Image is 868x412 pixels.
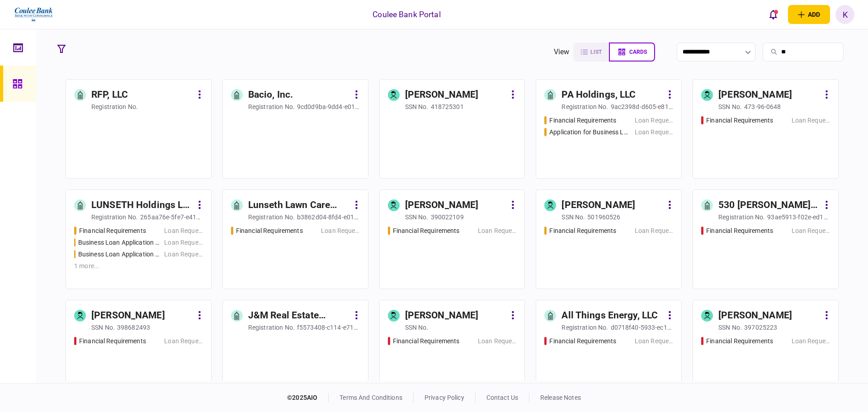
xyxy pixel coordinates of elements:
[788,5,830,24] button: open adding identity options
[297,213,360,222] div: b3862d04-8fd4-e011-a886-001ec94ffe7f
[405,308,479,323] div: [PERSON_NAME]
[718,102,742,111] div: SSN no.
[78,238,160,247] div: Business Loan Application - Renew Loan #1300105
[478,226,516,236] div: Loan Request
[587,213,620,222] div: 501960526
[393,226,460,236] div: Financial Requirements
[767,213,830,222] div: 93ae5913-f02e-ed11-9062-00155d01c614
[718,213,765,222] div: registration no.
[321,226,359,236] div: Loan Request
[393,336,460,346] div: Financial Requirements
[222,79,368,179] a: Bacio, Inc.registration no.9cd0d9ba-9dd4-e011-a886-001ec94ffe7f
[536,189,682,289] a: [PERSON_NAME]SSN no.501960526Financial RequirementsLoan Request
[792,226,830,236] div: Loan Request
[117,323,150,332] div: 398682493
[635,116,673,125] div: Loan Request
[561,213,585,222] div: SSN no.
[248,102,295,111] div: registration no.
[635,128,673,137] div: Loan Request
[248,213,295,222] div: registration no.
[164,226,203,236] div: Loan Request
[405,88,479,102] div: [PERSON_NAME]
[635,336,673,346] div: Loan Request
[744,102,781,111] div: 473-96-0648
[431,213,464,222] div: 390022109
[718,198,820,213] div: 530 [PERSON_NAME], LLC
[718,323,742,332] div: SSN no.
[340,394,402,401] a: terms and conditions
[373,9,440,20] div: Coulee Bank Portal
[425,394,464,401] a: privacy policy
[248,308,349,323] div: J&M Real Estate Services, LLC
[549,226,616,236] div: Financial Requirements
[66,79,212,179] a: RFP, LLCregistration no.
[718,308,792,323] div: [PERSON_NAME]
[79,336,146,346] div: Financial Requirements
[405,198,479,213] div: [PERSON_NAME]
[248,198,349,213] div: Lunseth Lawn Care Professionals LLC
[540,394,581,401] a: release notes
[431,102,464,111] div: 418725301
[706,116,773,125] div: Financial Requirements
[536,79,682,179] a: PA Holdings, LLCregistration no.9ac2398d-d605-e811-9155-00155d0d6f70Financial RequirementsLoan Re...
[78,250,160,259] div: Business Loan Application - Renew Loan #1300032
[405,102,429,111] div: SSN no.
[287,393,329,403] div: © 2025 AIO
[91,198,193,213] div: LUNSETH Holdings L. L. C.
[693,79,839,179] a: [PERSON_NAME]SSN no.473-96-0648Financial RequirementsLoan Request
[66,300,212,399] a: [PERSON_NAME]SSN no.398682493Financial RequirementsLoan Request
[706,226,773,236] div: Financial Requirements
[379,300,525,399] a: [PERSON_NAME]SSN no.Financial RequirementsLoan Request
[706,336,773,346] div: Financial Requirements
[561,308,658,323] div: All Things Energy, LLC
[297,323,360,332] div: f5573408-c114-e711-8175-00155d01c6a8
[91,308,165,323] div: [PERSON_NAME]
[693,189,839,289] a: 530 [PERSON_NAME], LLCregistration no.93ae5913-f02e-ed11-9062-00155d01c614Financial RequirementsL...
[405,213,429,222] div: SSN no.
[561,198,635,213] div: [PERSON_NAME]
[611,102,674,111] div: 9ac2398d-d605-e811-9155-00155d0d6f70
[744,323,777,332] div: 397025223
[74,261,203,271] div: 1 more ...
[91,88,128,102] div: RFP, LLC
[222,189,368,289] a: Lunseth Lawn Care Professionals LLCregistration no.b3862d04-8fd4-e011-a886-001ec94ffe7fFinancial ...
[14,3,54,26] img: client company logo
[561,88,636,102] div: PA Holdings, LLC
[635,226,673,236] div: Loan Request
[792,116,830,125] div: Loan Request
[536,300,682,399] a: All Things Energy, LLCregistration no.d0718f40-5933-ec11-91b4-00155d32b93aFinancial RequirementsL...
[379,79,525,179] a: [PERSON_NAME]SSN no.418725301
[236,226,303,236] div: Financial Requirements
[248,323,295,332] div: registration no.
[549,128,630,137] div: Application for Business Loan
[222,300,368,399] a: J&M Real Estate Services, LLCregistration no.f5573408-c114-e711-8175-00155d01c6a8
[79,226,146,236] div: Financial Requirements
[91,323,115,332] div: SSN no.
[379,189,525,289] a: [PERSON_NAME]SSN no.390022109Financial RequirementsLoan Request
[609,43,655,62] button: cards
[66,189,212,289] a: LUNSETH Holdings L. L. C.registration no.265aa76e-5fe7-e411-b14d-001ec94ffe7fFinancial Requiremen...
[718,88,792,102] div: [PERSON_NAME]
[835,5,854,24] button: K
[91,102,138,111] div: registration no.
[561,323,608,332] div: registration no.
[164,336,203,346] div: Loan Request
[573,43,609,62] button: list
[792,336,830,346] div: Loan Request
[554,47,570,57] div: view
[549,336,616,346] div: Financial Requirements
[561,102,608,111] div: registration no.
[164,250,203,259] div: Loan Request
[297,102,360,111] div: 9cd0d9ba-9dd4-e011-a886-001ec94ffe7f
[486,394,518,401] a: contact us
[764,5,783,24] button: open notifications list
[478,336,516,346] div: Loan Request
[693,300,839,399] a: [PERSON_NAME]SSN no.397025223Financial RequirementsLoan Request
[248,88,293,102] div: Bacio, Inc.
[91,213,138,222] div: registration no.
[549,116,616,125] div: Financial Requirements
[405,323,429,332] div: SSN no.
[629,49,647,55] span: cards
[590,49,602,55] span: list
